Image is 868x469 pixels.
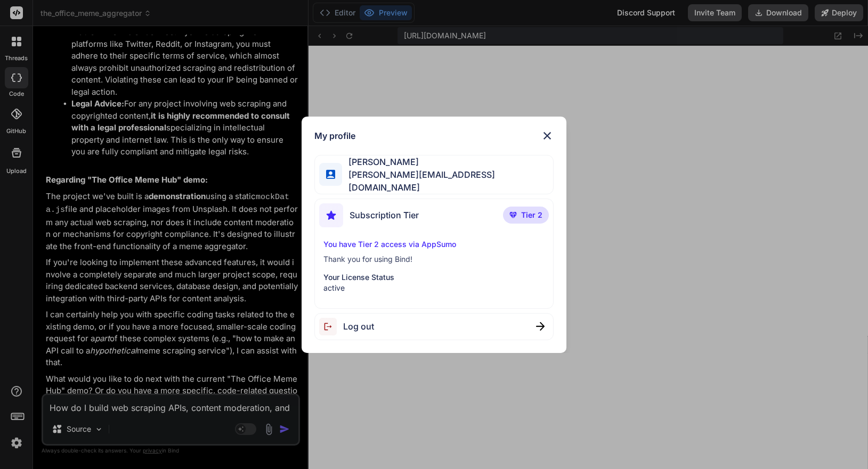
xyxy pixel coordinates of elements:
[342,155,553,168] span: [PERSON_NAME]
[541,129,554,142] img: close
[323,283,545,293] p: active
[536,322,545,331] img: close
[342,168,553,194] span: [PERSON_NAME][EMAIL_ADDRESS][DOMAIN_NAME]
[521,210,542,220] span: Tier 2
[350,209,419,221] span: Subscription Tier
[509,212,517,218] img: premium
[323,272,545,283] p: Your License Status
[343,320,374,333] span: Log out
[323,239,545,250] p: You have Tier 2 access via AppSumo
[319,203,343,227] img: subscription
[319,318,343,335] img: logout
[323,254,545,265] p: Thank you for using Bind!
[326,170,336,179] img: profile
[314,129,355,142] h1: My profile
